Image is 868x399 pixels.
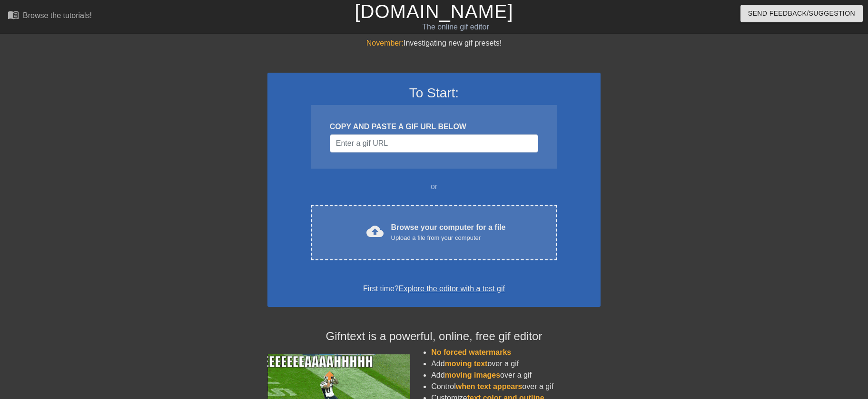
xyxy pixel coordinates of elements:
[431,348,511,356] span: No forced watermarks
[330,134,538,152] input: Username
[445,371,500,379] span: moving images
[748,8,855,19] span: Send Feedback/Suggestion
[355,1,513,22] a: [DOMAIN_NAME]
[431,358,601,370] li: Add over a gif
[399,285,505,293] a: Explore the editor with a test gif
[23,11,92,19] div: Browse the tutorials!
[391,233,506,243] div: Upload a file from your computer
[294,21,617,33] div: The online gif editor
[366,223,384,240] span: cloud_upload
[8,9,92,24] a: Browse the tutorials!
[445,360,488,368] span: moving text
[456,382,523,390] span: when text appears
[267,38,601,49] div: Investigating new gif presets!
[366,39,404,47] span: November:
[280,283,588,294] div: First time?
[431,381,601,392] li: Control over a gif
[431,370,601,381] li: Add over a gif
[391,222,506,243] div: Browse your computer for a file
[292,181,576,192] div: or
[267,330,601,343] h4: Gifntext is a powerful, online, free gif editor
[330,121,538,133] div: COPY AND PASTE A GIF URL BELOW
[8,9,19,20] span: menu_book
[740,5,863,22] button: Send Feedback/Suggestion
[280,85,588,101] h3: To Start:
